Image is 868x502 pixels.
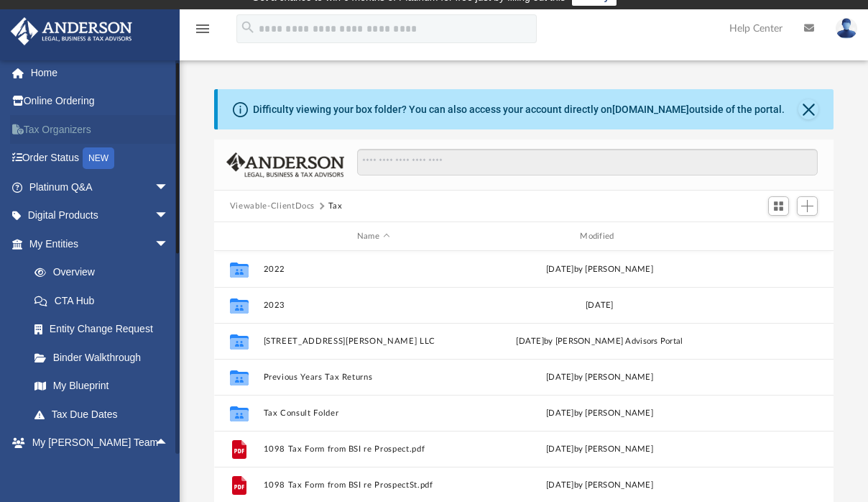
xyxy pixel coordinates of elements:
[768,196,790,216] button: Switch to Grid View
[10,115,190,144] a: Tax Organizers
[612,104,689,115] a: [DOMAIN_NAME]
[20,372,183,401] a: My Blueprint
[489,230,710,243] div: Modified
[20,286,190,315] a: CTA Hub
[10,87,190,116] a: Online Ordering
[263,265,483,274] button: 2022
[262,230,483,243] div: Name
[20,400,190,429] a: Tax Due Dates
[240,19,256,35] i: search
[489,299,709,312] div: [DATE]
[20,315,190,344] a: Entity Change Request
[20,343,190,372] a: Binder Walkthrough
[489,443,709,456] div: [DATE] by [PERSON_NAME]
[10,58,190,87] a: Home
[10,229,190,258] a: My Entitiesarrow_drop_down
[798,99,818,119] button: Close
[6,17,137,45] img: Anderson Advisors Platinum Portal
[154,429,183,458] span: arrow_drop_up
[836,18,857,39] img: User Pic
[263,444,483,454] button: 1098 Tax Form from BSI re Prospect.pdf
[263,480,483,490] button: 1098 Tax Form from BSI re ProspectSt.pdf
[263,373,483,382] button: Previous Years Tax Returns
[253,102,785,117] div: Difficulty viewing your box folder? You can also access your account directly on outside of the p...
[221,230,257,243] div: id
[489,371,709,384] div: [DATE] by [PERSON_NAME]
[20,258,190,287] a: Overview
[10,144,190,173] a: Order StatusNEW
[194,27,211,37] a: menu
[263,409,483,418] button: Tax Consult Folder
[263,337,483,346] button: [STREET_ADDRESS][PERSON_NAME] LLC
[10,201,190,230] a: Digital Productsarrow_drop_down
[230,200,315,213] button: Viewable-ClientDocs
[10,173,190,201] a: Platinum Q&Aarrow_drop_down
[797,196,818,216] button: Add
[263,301,483,310] button: 2023
[154,173,183,202] span: arrow_drop_down
[357,149,818,176] input: Search files and folders
[154,229,183,259] span: arrow_drop_down
[489,479,709,492] div: [DATE] by [PERSON_NAME]
[489,335,709,348] div: [DATE] by [PERSON_NAME] Advisors Portal
[194,20,211,37] i: menu
[489,407,709,420] div: [DATE] by [PERSON_NAME]
[10,429,183,457] a: My [PERSON_NAME] Teamarrow_drop_up
[716,230,816,243] div: id
[328,200,343,213] button: Tax
[154,201,183,231] span: arrow_drop_down
[83,147,114,169] div: NEW
[489,263,709,276] div: [DATE] by [PERSON_NAME]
